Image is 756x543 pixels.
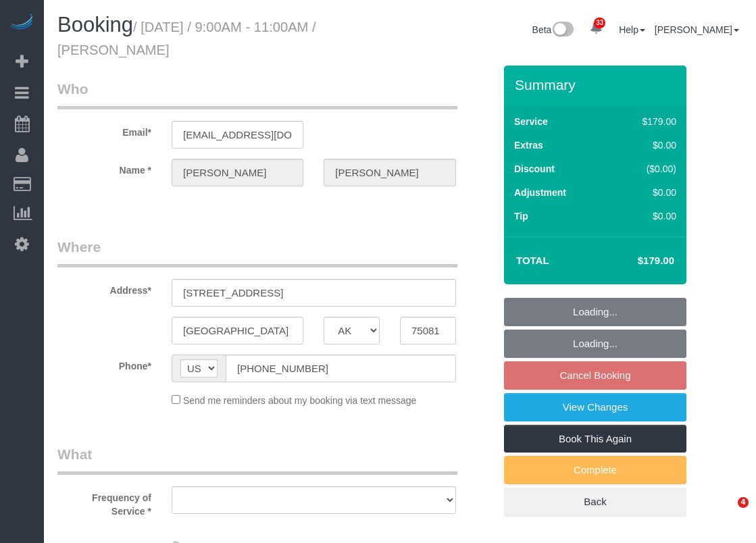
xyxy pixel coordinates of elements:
[514,162,555,176] label: Discount
[613,209,676,223] div: $0.00
[515,77,680,93] h3: Summary
[226,355,456,382] input: Phone*
[655,24,739,35] a: [PERSON_NAME]
[57,237,457,267] legend: Where
[594,18,605,28] span: 33
[57,20,316,57] small: / [DATE] / 9:00AM - 11:00AM / [PERSON_NAME]
[8,14,35,32] img: Automaid Logo
[57,444,457,475] legend: What
[613,115,676,128] div: $179.00
[57,13,133,36] span: Booking
[619,24,645,35] a: Help
[613,162,676,176] div: ($0.00)
[172,317,303,344] input: City*
[47,159,161,177] label: Name *
[504,393,686,421] a: View Changes
[738,497,749,508] span: 4
[172,121,303,149] input: Email*
[47,121,161,139] label: Email*
[613,186,676,199] div: $0.00
[551,22,574,39] img: New interface
[516,255,549,266] strong: Total
[47,355,161,373] label: Phone*
[514,115,548,128] label: Service
[324,159,455,186] input: Last Name*
[47,279,161,297] label: Address*
[597,255,674,267] h4: $179.00
[504,488,686,516] a: Back
[514,186,566,199] label: Adjustment
[532,24,574,35] a: Beta
[613,138,676,152] div: $0.00
[710,497,742,529] iframe: Intercom live chat
[400,317,456,344] input: Zip Code*
[57,79,457,109] legend: Who
[504,425,686,453] a: Book This Again
[47,486,161,518] label: Frequency of Service *
[183,395,417,406] span: Send me reminders about my booking via text message
[514,209,528,223] label: Tip
[583,14,609,43] a: 33
[514,138,543,152] label: Extras
[172,159,303,186] input: First Name*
